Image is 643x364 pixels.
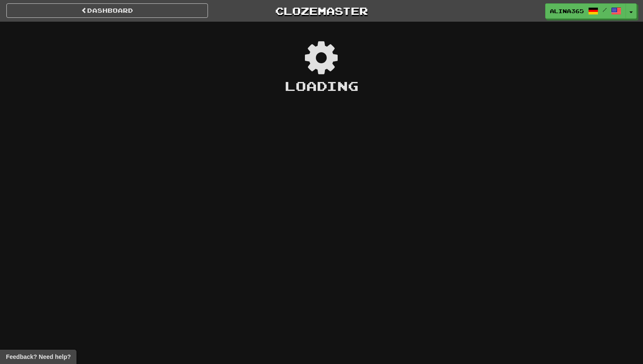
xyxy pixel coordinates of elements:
span: Alina365 [550,7,584,15]
span: Open feedback widget [6,353,71,361]
a: Alina365 / [545,3,626,19]
a: Dashboard [6,3,208,18]
span: / [603,7,607,13]
a: Clozemaster [221,3,422,18]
